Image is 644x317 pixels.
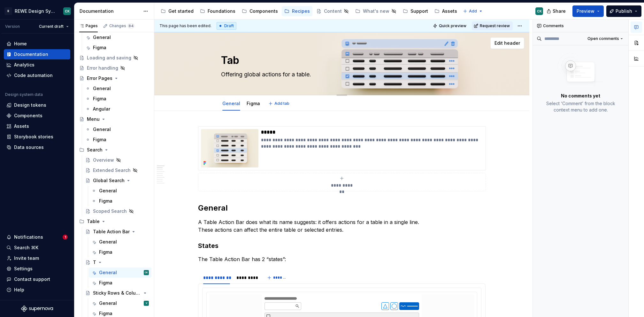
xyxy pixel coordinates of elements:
[99,300,117,306] div: General
[220,53,461,68] textarea: Ta
[99,198,112,204] div: Figma
[324,8,342,14] div: Content
[442,8,457,14] div: Assets
[99,188,117,194] div: General
[201,129,258,167] img: 66a15543-e29f-4c05-893b-7e66fef5347b.png
[540,100,621,113] p: Select ‘Comment’ from the block context menu to add one.
[83,94,151,104] a: Figma
[400,6,431,16] a: Support
[83,155,151,165] a: Overview
[93,126,111,133] div: General
[198,203,486,213] h2: General
[83,83,151,94] a: General
[89,247,151,257] a: Figma
[353,6,399,16] a: What's new
[77,216,151,227] div: Table
[99,280,112,286] div: Figma
[480,23,510,28] span: Request review
[249,8,278,14] div: Components
[274,101,289,106] span: Add tab
[36,22,72,31] button: Current draft
[99,239,117,245] div: General
[83,43,151,53] a: Figma
[14,276,50,282] div: Contact support
[363,8,389,14] div: What's new
[439,23,466,28] span: Quick preview
[14,234,43,240] div: Notifications
[159,23,211,28] span: This page has been edited.
[616,8,632,14] span: Publish
[4,7,12,15] div: R
[146,300,147,306] div: V
[561,93,600,99] p: No comments yet
[4,232,70,242] button: Notifications1
[1,4,73,18] button: RREWE Design SystemCK
[89,267,151,278] a: GeneralCK
[77,73,151,83] a: Error Pages
[99,269,117,276] div: General
[247,101,260,106] a: Figma
[410,8,428,14] div: Support
[93,34,111,41] div: General
[4,132,70,142] a: Storybook stories
[4,39,70,49] a: Home
[87,147,103,153] div: Search
[93,228,130,235] div: Table Action Bar
[461,7,485,16] button: Add
[239,6,280,16] a: Components
[93,290,141,296] div: Sticky Rows & Columns
[87,65,118,71] div: Error handling
[39,24,64,29] span: Current draft
[93,177,125,184] div: Global Search
[217,22,236,30] div: Draft
[198,218,486,234] p: A Table Action Bar does what its name suggests: it offers actions for a table in a single line. T...
[14,51,48,58] div: Documentation
[127,23,134,28] span: 84
[87,218,100,225] div: Table
[14,134,53,140] div: Storybook stories
[572,5,604,17] button: Preview
[93,106,110,112] div: Angular
[93,96,106,102] div: Figma
[14,144,44,151] div: Data sources
[4,100,70,110] a: Design tokens
[314,6,351,16] a: Content
[5,92,43,97] div: Design system data
[14,255,39,261] div: Invite team
[14,72,53,79] div: Code automation
[15,8,56,14] div: REWE Design System
[158,6,196,16] a: Get started
[4,70,70,81] a: Code automation
[14,62,34,68] div: Analytics
[77,63,151,73] a: Error handling
[14,102,46,108] div: Design tokens
[4,264,70,274] a: Settings
[220,69,461,80] textarea: Offering global actions for a table.
[587,36,619,41] span: Open comments
[533,19,628,32] div: Comments
[585,34,626,43] button: Open comments
[21,305,53,312] svg: Supernova Logo
[93,208,127,214] div: Scoped Search
[494,40,520,46] span: Edit header
[220,97,243,110] div: General
[83,124,151,135] a: General
[83,227,151,237] a: Table Action Bar
[4,243,70,253] button: Search ⌘K
[83,104,151,114] a: Angular
[89,186,151,196] a: General
[77,53,151,63] a: Loading and saving
[83,257,151,267] a: T
[79,23,98,28] div: Pages
[87,75,112,81] div: Error Pages
[109,23,134,28] div: Changes
[14,266,33,272] div: Settings
[543,5,570,17] button: Share
[89,196,151,206] a: Figma
[14,287,24,293] div: Help
[83,175,151,186] a: Global Search
[93,259,96,266] div: T
[83,165,151,175] a: Extended Search
[93,167,131,174] div: Extended Search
